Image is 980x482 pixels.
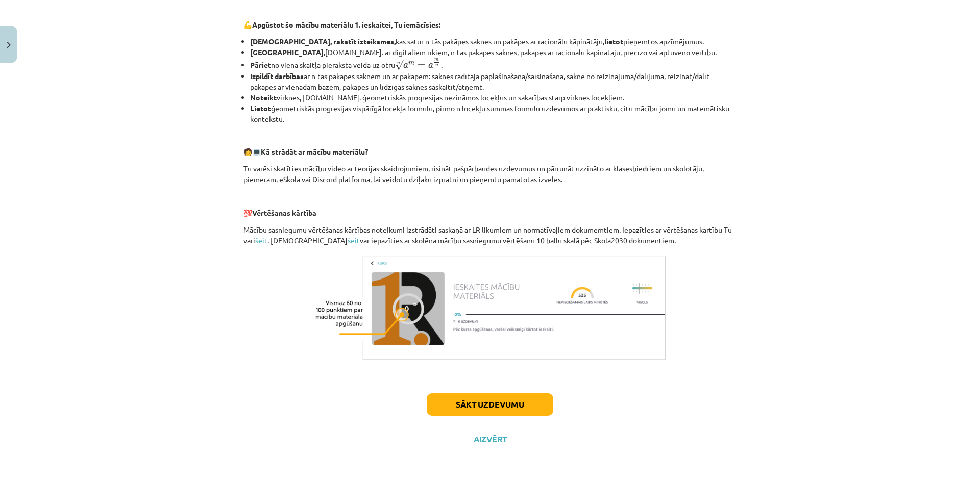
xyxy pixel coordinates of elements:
[243,163,737,185] p: Tu varēsi skatīties mācību video ar teorijas skaidrojumiem, risināt pašpārbaudes uzdevumus un pār...
[250,93,277,102] b: Noteikt
[428,63,433,68] span: a
[7,42,11,48] img: icon-close-lesson-0947bae3869378f0d4975bcd49f059093ad1ed9edebbc8119c70593378902aed.svg
[435,64,438,67] span: n
[250,71,737,92] li: ar n-tās pakāpes saknēm un ar pakāpēm: saknes rādītāja paplašināšana/saīsināšana, sakne no reizin...
[418,64,425,68] span: =
[427,393,553,416] button: Sākt uzdevumu
[250,60,271,69] b: Pāriet
[250,36,737,47] li: kas satur n-tās pakāpes saknes un pakāpes ar racionālu kāpinātāju, pieņemtos apzīmējumus.
[243,19,737,30] p: 💪
[250,47,325,57] b: [GEOGRAPHIC_DATA],
[252,20,440,29] b: Apgūstot šo mācību materiālu 1. ieskaitei, Tu iemācīsies:
[252,208,316,217] b: Vērtēšanas kārtība
[250,71,304,81] b: Izpildīt darbības
[243,224,737,246] p: Mācību sasniegumu vērtēšanas kārtības noteikumi izstrādāti saskaņā ar LR likumiem un normatīvajie...
[250,58,737,71] li: no viena skaitļa pieraksta veida uz otru .
[250,37,396,46] b: [DEMOGRAPHIC_DATA], rakstīt izteiksmes,
[250,92,737,103] li: virknes, [DOMAIN_NAME]. ģeometriskās progresijas nezināmos locekļus un sakarības starp virknes lo...
[604,37,623,46] b: lietot
[434,59,439,61] span: m
[348,236,360,245] a: šeit
[403,63,408,68] span: a
[408,62,414,65] span: m
[243,208,737,218] p: 💯
[250,104,271,113] b: Lietot
[395,60,403,70] span: √
[243,146,737,157] p: 🧑 💻
[250,103,737,124] li: ģeometriskās progresijas vispārīgā locekļa formulu, pirmo n locekļu summas formulu uzdevumos ar p...
[471,434,509,444] button: Aizvērt
[250,47,737,58] li: [DOMAIN_NAME]. ar digitāliem rīkiem, n-tās pakāpes saknes, pakāpes ar racionālu kāpinātāju, precī...
[261,147,368,156] b: Kā strādāt ar mācību materiālu?
[255,236,267,245] a: šeit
